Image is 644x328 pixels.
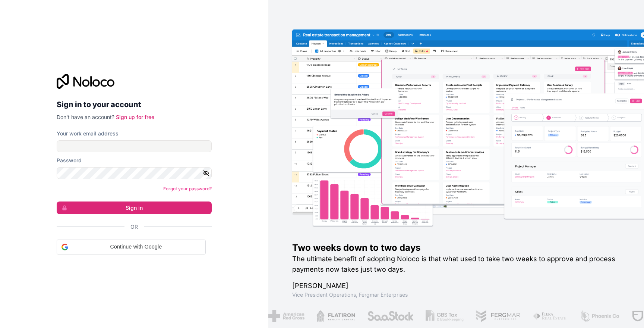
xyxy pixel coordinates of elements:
[57,98,212,111] h2: Sign in to your account
[130,223,138,231] span: Or
[57,240,206,254] div: Continue with Google
[57,130,119,137] label: Your work email address
[533,310,568,322] img: /assets/fiera-fwj2N5v4.png
[57,167,212,179] input: Password
[57,202,212,214] button: Sign in
[71,243,201,251] span: Continue with Google
[57,114,114,120] span: Don't have an account?
[316,310,355,322] img: /assets/flatiron-C8eUkumj.png
[292,281,620,291] h1: [PERSON_NAME]
[292,242,620,254] h1: Two weeks down to two days
[475,310,521,322] img: /assets/fergmar-CudnrXN5.png
[426,310,463,322] img: /assets/gbstax-C-GtDUiK.png
[292,291,620,299] h1: Vice President Operations , Fergmar Enterprises
[57,157,82,164] label: Password
[57,140,212,152] input: Email address
[292,254,620,275] h2: The ultimate benefit of adopting Noloco is that what used to take two weeks to approve and proces...
[580,310,620,322] img: /assets/phoenix-BREaitsQ.png
[116,114,154,120] a: Sign up for free
[367,310,414,322] img: /assets/saastock-C6Zbiodz.png
[163,186,212,191] a: Forgot your password?
[268,310,304,322] img: /assets/american-red-cross-BAupjrZR.png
